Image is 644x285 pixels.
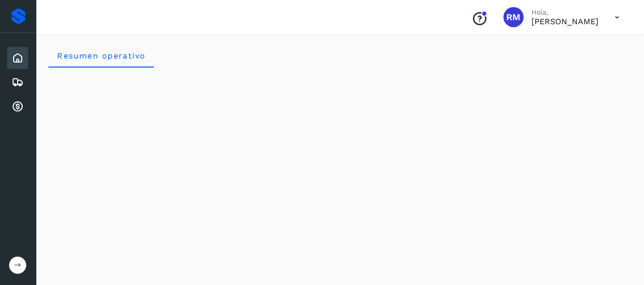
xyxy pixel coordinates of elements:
span: Resumen operativo [57,51,146,61]
p: RICARDO MONTEMAYOR [532,17,599,26]
div: Inicio [7,47,28,69]
div: Cuentas por cobrar [7,95,28,118]
p: Hola, [532,8,599,17]
div: Embarques [7,71,28,93]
